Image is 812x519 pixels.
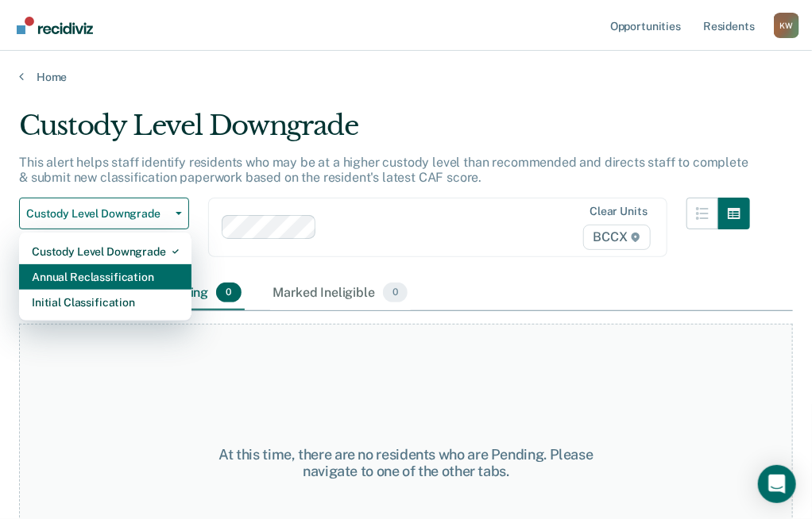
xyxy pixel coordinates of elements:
[19,198,189,229] button: Custody Level Downgrade
[383,283,408,303] span: 0
[583,225,651,250] span: BCCX
[17,17,93,34] img: Recidiviz
[157,276,244,311] div: Pending0
[19,70,793,84] a: Home
[270,276,412,311] div: Marked Ineligible0
[758,465,796,503] div: Open Intercom Messenger
[32,239,179,264] div: Custody Level Downgrade
[774,13,799,38] div: K W
[19,233,191,321] div: Dropdown Menu
[19,155,748,185] p: This alert helps staff identify residents who may be at a higher custody level than recommended a...
[774,13,799,38] button: Profile dropdown button
[590,205,648,218] div: Clear units
[19,110,750,155] div: Custody Level Downgrade
[26,207,169,221] span: Custody Level Downgrade
[32,290,179,315] div: Initial Classification
[32,264,179,290] div: Annual Reclassification
[213,446,599,480] div: At this time, there are no residents who are Pending. Please navigate to one of the other tabs.
[216,283,241,303] span: 0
